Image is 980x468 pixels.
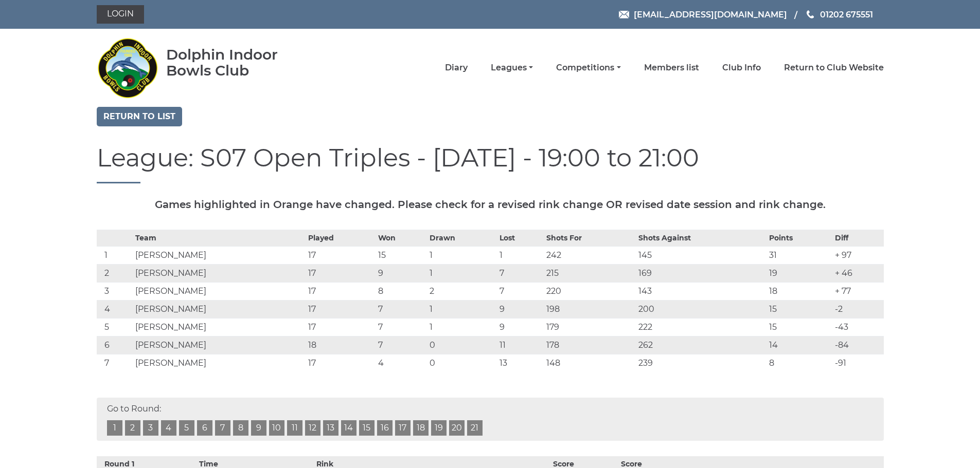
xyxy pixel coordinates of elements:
th: Points [767,230,832,246]
td: [PERSON_NAME] [133,264,306,282]
td: + 77 [832,282,884,300]
td: 2 [97,264,133,282]
a: 3 [143,420,158,436]
td: 6 [97,336,133,354]
h5: Games highlighted in Orange have changed. Please check for a revised rink change OR revised date ... [97,199,884,210]
td: 1 [427,246,497,264]
a: 17 [395,420,411,436]
td: 242 [544,246,636,264]
td: 17 [306,246,376,264]
a: Diary [445,62,468,73]
td: 7 [497,282,544,300]
td: -2 [832,300,884,318]
a: 20 [449,420,465,436]
td: 215 [544,264,636,282]
td: 14 [767,336,832,354]
img: Dolphin Indoor Bowls Club [97,32,158,104]
td: 13 [497,354,544,372]
th: Team [133,230,306,246]
td: 8 [376,282,427,300]
td: 7 [97,354,133,372]
td: 15 [376,246,427,264]
th: Drawn [427,230,497,246]
td: 9 [497,300,544,318]
td: 7 [497,264,544,282]
a: 13 [323,420,338,436]
th: Played [306,230,376,246]
td: -91 [832,354,884,372]
a: Competitions [556,62,620,73]
td: 145 [636,246,767,264]
a: 21 [467,420,483,436]
td: 7 [376,318,427,336]
a: 4 [161,420,176,436]
td: 178 [544,336,636,354]
td: 7 [376,336,427,354]
td: 17 [306,300,376,318]
a: Return to list [97,107,182,126]
a: 12 [305,420,320,436]
a: 1 [107,420,122,436]
td: 179 [544,318,636,336]
td: [PERSON_NAME] [133,336,306,354]
td: 222 [636,318,767,336]
td: 3 [97,282,133,300]
th: Diff [832,230,884,246]
td: 17 [306,354,376,372]
th: Won [376,230,427,246]
a: 18 [413,420,429,436]
td: 17 [306,282,376,300]
td: 1 [427,318,497,336]
td: 5 [97,318,133,336]
img: Email [619,11,629,18]
td: 17 [306,264,376,282]
a: Leagues [491,62,533,73]
td: 143 [636,282,767,300]
td: + 46 [832,264,884,282]
td: [PERSON_NAME] [133,246,306,264]
td: 262 [636,336,767,354]
td: [PERSON_NAME] [133,318,306,336]
a: Email [EMAIL_ADDRESS][DOMAIN_NAME] [619,8,787,21]
a: 8 [233,420,248,436]
td: 18 [767,282,832,300]
a: 6 [197,420,212,436]
td: 31 [767,246,832,264]
td: 19 [767,264,832,282]
th: Shots Against [636,230,767,246]
td: 148 [544,354,636,372]
img: Phone us [807,10,814,18]
td: 220 [544,282,636,300]
td: 17 [306,318,376,336]
a: 16 [377,420,393,436]
th: Shots For [544,230,636,246]
a: 2 [125,420,140,436]
a: Members list [644,62,699,73]
a: Club Info [722,62,761,73]
th: Lost [497,230,544,246]
span: 01202 675551 [820,9,873,19]
a: 14 [341,420,357,436]
td: [PERSON_NAME] [133,300,306,318]
td: 0 [427,336,497,354]
td: [PERSON_NAME] [133,282,306,300]
td: 4 [376,354,427,372]
td: 1 [427,264,497,282]
td: -84 [832,336,884,354]
td: 4 [97,300,133,318]
td: 198 [544,300,636,318]
td: [PERSON_NAME] [133,354,306,372]
td: 9 [376,264,427,282]
td: 9 [497,318,544,336]
td: 0 [427,354,497,372]
td: -43 [832,318,884,336]
td: 239 [636,354,767,372]
td: 1 [97,246,133,264]
a: Phone us 01202 675551 [805,8,873,21]
td: 18 [306,336,376,354]
span: [EMAIL_ADDRESS][DOMAIN_NAME] [634,9,787,19]
td: 11 [497,336,544,354]
td: 15 [767,318,832,336]
td: + 97 [832,246,884,264]
a: 19 [431,420,447,436]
